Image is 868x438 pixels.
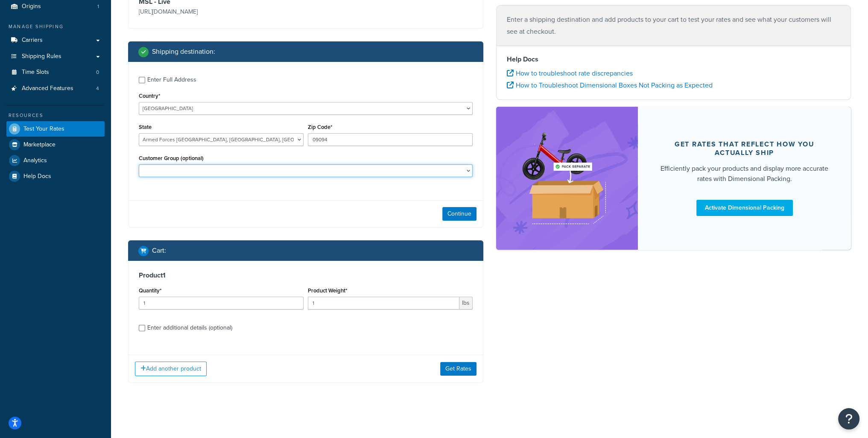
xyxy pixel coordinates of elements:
a: Marketplace [6,137,105,152]
span: Analytics [23,157,47,164]
span: Shipping Rules [22,53,61,60]
div: Manage Shipping [6,23,105,30]
button: Open Resource Center [838,408,859,429]
span: Time Slots [22,69,49,76]
h3: Product 1 [139,271,473,280]
a: Carriers [6,32,105,48]
span: Origins [22,3,41,10]
li: Advanced Features [6,81,105,96]
a: How to Troubleshoot Dimensional Boxes Not Packing as Expected [507,80,713,90]
p: Enter a shipping destination and add products to your cart to test your rates and see what your c... [507,14,841,38]
input: Enter additional details (optional) [139,325,145,331]
h2: Shipping destination : [152,48,215,55]
a: How to troubleshoot rate discrepancies [507,68,633,78]
a: Test Your Rates [6,121,105,137]
div: Enter additional details (optional) [147,322,232,334]
div: Resources [6,112,105,119]
span: Test Your Rates [23,126,64,133]
div: Efficiently pack your products and display more accurate rates with Dimensional Packing. [658,164,830,184]
input: 0.00 [308,297,459,310]
div: Enter Full Address [147,74,196,86]
h4: Help Docs [507,54,841,64]
span: lbs [459,297,473,310]
li: Time Slots [6,64,105,80]
input: 0 [139,297,304,310]
label: Product Weight* [308,287,347,294]
span: 4 [96,85,99,92]
a: Analytics [6,153,105,168]
h2: Cart : [152,247,166,254]
label: Quantity* [139,287,161,294]
label: Country* [139,93,160,99]
span: Marketplace [23,141,56,149]
label: Customer Group (optional) [139,155,204,161]
span: Advanced Features [22,85,73,92]
button: Continue [442,207,476,221]
span: 0 [96,69,99,76]
span: 1 [97,3,99,10]
div: Get rates that reflect how you actually ship [658,140,830,157]
a: Help Docs [6,169,105,184]
a: Activate Dimensional Packing [696,200,793,216]
img: feature-image-dim-d40ad3071a2b3c8e08177464837368e35600d3c5e73b18a22c1e4bb210dc32ac.png [514,120,620,237]
button: Get Rates [440,362,476,376]
p: [URL][DOMAIN_NAME] [139,6,304,18]
a: Shipping Rules [6,49,105,64]
input: Enter Full Address [139,77,145,83]
span: Carriers [22,37,43,44]
button: Add another product [135,362,207,376]
label: Zip Code* [308,124,332,130]
label: State [139,124,152,130]
span: Help Docs [23,173,51,180]
a: Time Slots0 [6,64,105,80]
a: Advanced Features4 [6,81,105,96]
